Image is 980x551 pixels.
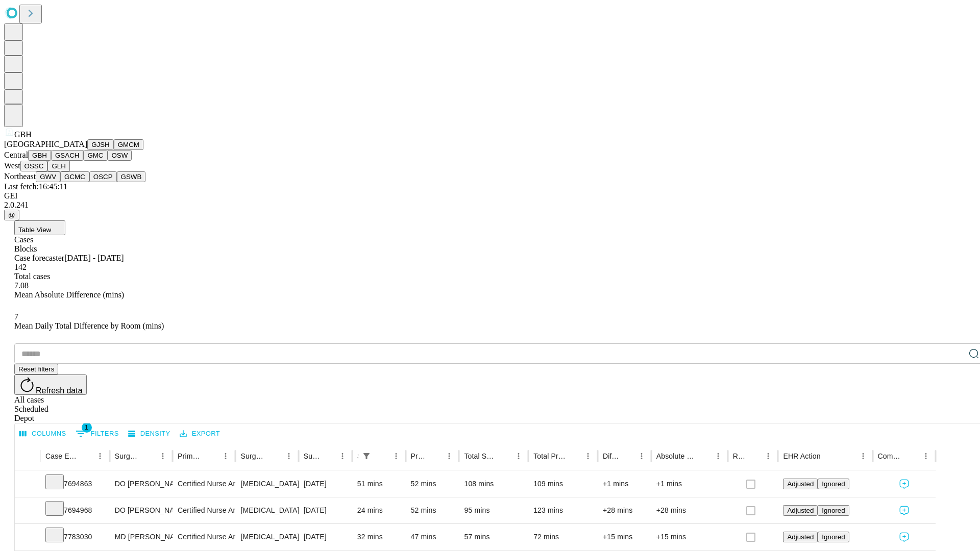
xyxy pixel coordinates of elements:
[14,321,164,330] span: Mean Daily Total Difference by Room (mins)
[533,471,593,497] div: 109 mins
[822,449,836,463] button: Sort
[115,452,140,460] div: Surgeon Name
[818,505,849,516] button: Ignored
[14,374,87,395] button: Refresh data
[45,524,105,550] div: 7783030
[581,449,595,463] button: Menu
[783,479,818,489] button: Adjusted
[497,449,511,463] button: Sort
[357,452,358,460] div: Scheduled In Room Duration
[4,161,20,170] span: West
[14,130,32,139] span: GBH
[357,471,401,497] div: 51 mins
[822,507,845,514] span: Ignored
[747,449,761,463] button: Sort
[711,449,725,463] button: Menu
[204,449,218,463] button: Sort
[45,471,105,497] div: 7694863
[787,507,814,514] span: Adjusted
[787,480,814,488] span: Adjusted
[178,471,230,497] div: Certified Nurse Anesthetist
[156,449,170,463] button: Menu
[359,449,374,463] button: Show filters
[14,220,65,235] button: Table View
[783,505,818,516] button: Adjusted
[4,182,67,191] span: Last fetch: 16:45:11
[656,497,723,523] div: +28 mins
[14,263,27,271] span: 142
[240,524,293,550] div: [MEDICAL_DATA] WITH [MEDICAL_DATA] AND/OR [MEDICAL_DATA] WITH OR WITHOUT D\T\C
[4,210,19,220] button: @
[442,449,456,463] button: Menu
[533,452,566,460] div: Total Predicted Duration
[787,533,814,541] span: Adjusted
[634,449,649,463] button: Menu
[533,524,593,550] div: 72 mins
[818,479,849,489] button: Ignored
[904,449,919,463] button: Sort
[603,524,646,550] div: +15 mins
[115,471,167,497] div: DO [PERSON_NAME] [PERSON_NAME] Do
[82,422,92,433] span: 1
[14,364,58,374] button: Reset filters
[359,449,374,463] div: 1 active filter
[28,150,51,161] button: GBH
[375,449,389,463] button: Sort
[36,171,60,182] button: GWV
[47,161,69,171] button: GLH
[17,426,69,442] button: Select columns
[822,480,845,488] span: Ignored
[93,449,107,463] button: Menu
[357,524,401,550] div: 32 mins
[20,475,35,493] button: Expand
[87,139,114,150] button: GJSH
[4,151,28,159] span: Central
[218,449,233,463] button: Menu
[177,426,223,442] button: Export
[822,533,845,541] span: Ignored
[464,524,523,550] div: 57 mins
[4,191,976,201] div: GEI
[115,524,167,550] div: MD [PERSON_NAME] [PERSON_NAME] Md
[4,140,87,148] span: [GEOGRAPHIC_DATA]
[304,452,320,460] div: Surgery Date
[656,471,723,497] div: +1 mins
[60,171,89,182] button: GCMC
[656,524,723,550] div: +15 mins
[240,497,293,523] div: [MEDICAL_DATA] WITH [MEDICAL_DATA] AND/OR [MEDICAL_DATA] WITH OR WITHOUT D\T\C
[304,524,347,550] div: [DATE]
[18,365,54,373] span: Reset filters
[304,497,347,523] div: [DATE]
[114,139,143,150] button: GMCM
[919,449,933,463] button: Menu
[603,471,646,497] div: +1 mins
[411,524,454,550] div: 47 mins
[117,171,146,182] button: GSWB
[304,471,347,497] div: [DATE]
[856,449,870,463] button: Menu
[761,449,775,463] button: Menu
[464,497,523,523] div: 95 mins
[20,529,35,546] button: Expand
[51,150,83,161] button: GSACH
[36,386,83,395] span: Refresh data
[697,449,711,463] button: Sort
[335,449,350,463] button: Menu
[14,290,124,299] span: Mean Absolute Difference (mins)
[20,502,35,520] button: Expand
[357,497,401,523] div: 24 mins
[411,452,427,460] div: Predicted In Room Duration
[18,226,51,234] span: Table View
[4,201,976,210] div: 2.0.241
[83,150,107,161] button: GMC
[240,471,293,497] div: [MEDICAL_DATA] WITH [MEDICAL_DATA] AND/OR [MEDICAL_DATA] WITH OR WITHOUT D\T\C
[64,254,124,262] span: [DATE] - [DATE]
[14,254,64,262] span: Case forecaster
[411,471,454,497] div: 52 mins
[783,452,820,460] div: EHR Action
[126,426,173,442] button: Density
[321,449,335,463] button: Sort
[282,449,296,463] button: Menu
[20,161,48,171] button: OSSC
[620,449,634,463] button: Sort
